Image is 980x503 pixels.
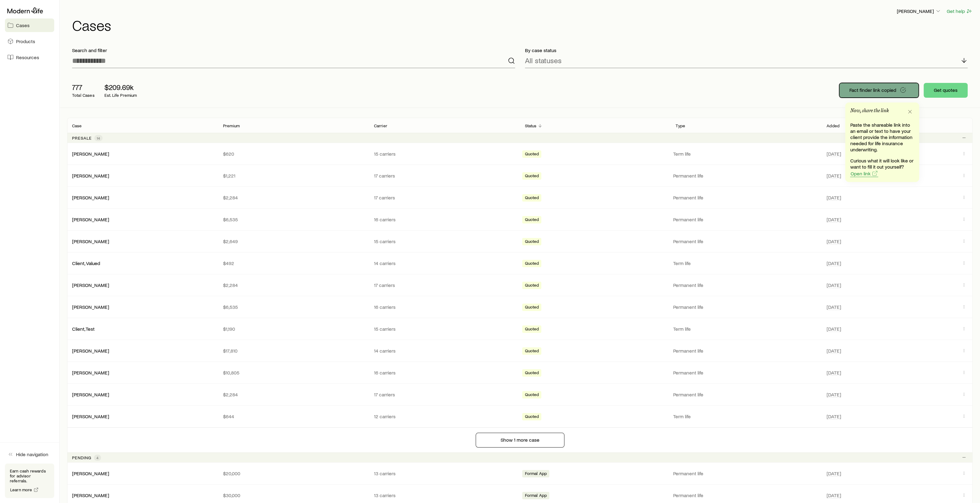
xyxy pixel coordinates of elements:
[374,348,515,354] p: 14 carriers
[850,108,889,117] p: Now, share the link
[72,282,109,288] a: [PERSON_NAME]
[673,391,819,398] p: Permanent life
[946,8,973,15] button: Get help
[72,304,109,310] a: [PERSON_NAME]
[72,370,109,376] div: [PERSON_NAME]
[5,448,54,461] button: Hide navigation
[72,391,109,397] a: [PERSON_NAME]
[374,304,515,310] p: 16 carriers
[827,123,840,128] p: Added
[476,433,564,448] button: Show 1 more case
[374,123,387,128] p: Carrier
[673,216,819,223] p: Permanent life
[223,470,364,476] p: $20,000
[525,261,539,267] span: Quoted
[223,173,364,179] p: $1,221
[673,173,819,179] p: Permanent life
[223,216,364,223] p: $6,535
[72,83,95,92] p: 777
[897,8,941,15] button: [PERSON_NAME]
[72,260,100,266] a: Client, Valued
[673,492,819,498] p: Permanent life
[924,83,968,98] button: Get quotes
[525,47,968,53] p: By case status
[223,260,364,266] p: $492
[827,413,841,419] span: [DATE]
[223,391,364,398] p: $2,284
[72,47,515,53] p: Search and filter
[223,123,240,128] p: Premium
[374,260,515,266] p: 14 carriers
[525,370,539,377] span: Quoted
[16,22,30,28] span: Cases
[72,326,95,332] a: Client, Test
[223,326,364,332] p: $1,190
[827,370,841,376] span: [DATE]
[374,173,515,179] p: 17 carriers
[525,326,539,333] span: Quoted
[374,370,515,376] p: 16 carriers
[97,136,100,141] span: 14
[525,305,539,311] span: Quoted
[525,471,547,477] span: Formal App
[525,151,539,158] span: Quoted
[72,492,109,499] div: [PERSON_NAME]
[72,93,95,98] p: Total Cases
[525,493,547,499] span: Formal App
[827,216,841,223] span: [DATE]
[827,194,841,201] span: [DATE]
[223,348,364,354] p: $17,810
[5,51,54,64] a: Resources
[223,194,364,201] p: $2,284
[525,217,539,223] span: Quoted
[525,239,539,245] span: Quoted
[525,173,539,180] span: Quoted
[374,413,515,419] p: 12 carriers
[525,348,539,355] span: Quoted
[72,304,109,310] div: [PERSON_NAME]
[72,470,109,476] a: [PERSON_NAME]
[72,282,109,288] div: [PERSON_NAME]
[673,348,819,354] p: Permanent life
[72,173,109,178] a: [PERSON_NAME]
[72,151,109,157] a: [PERSON_NAME]
[673,260,819,266] p: Term life
[525,56,562,65] p: All statuses
[849,88,896,92] span: Fact finder link copied
[827,282,841,288] span: [DATE]
[223,238,364,244] p: $2,649
[223,413,364,419] p: $644
[72,260,100,267] div: Client, Valued
[839,83,919,98] button: Fact finder link copied
[10,468,49,483] p: Earn cash rewards for advisor referrals.
[673,194,819,201] p: Permanent life
[827,492,841,498] span: [DATE]
[897,8,941,14] p: [PERSON_NAME]
[96,455,99,460] span: 4
[72,391,109,398] div: [PERSON_NAME]
[374,194,515,201] p: 17 carriers
[374,326,515,332] p: 15 carriers
[72,123,82,128] p: Case
[374,282,515,288] p: 17 carriers
[72,18,973,32] h1: Cases
[374,492,515,498] p: 13 carriers
[525,392,539,399] span: Quoted
[374,151,515,157] p: 15 carriers
[673,413,819,419] p: Term life
[72,455,91,460] p: Pending
[676,123,685,128] p: Type
[72,238,109,244] a: [PERSON_NAME]
[72,216,109,222] a: [PERSON_NAME]
[72,136,92,141] p: Presale
[827,260,841,266] span: [DATE]
[850,157,914,170] p: Curious what it will look like or want to fill it out yourself?
[525,414,539,420] span: Quoted
[104,93,137,98] p: Est. Life Premium
[223,282,364,288] p: $2,284
[16,38,35,44] span: Products
[5,35,54,48] a: Products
